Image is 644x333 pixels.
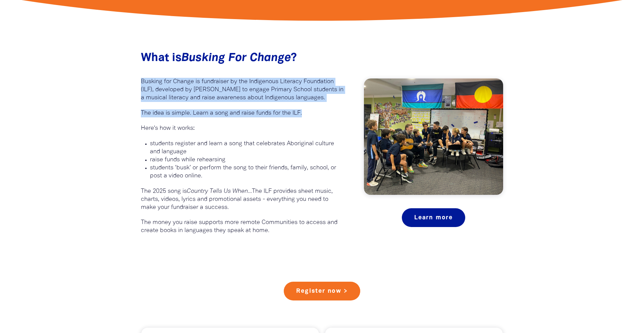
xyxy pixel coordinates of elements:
p: students ‘busk’ or perform the song to their friends, family, school, or post a video online. [150,164,344,180]
p: students register and learn a song that celebrates Aboriginal culture and language [150,140,344,156]
p: The money you raise supports more remote Communities to access and create books in languages they... [141,219,344,235]
a: Register now > [284,282,360,300]
em: Country Tells Us When... [187,188,252,194]
img: Josh Pyke with a Busking For Change Class [364,78,503,195]
p: The idea is simple. Learn a song and raise funds for the ILF. [141,109,344,117]
p: The 2025 song is The ILF provides sheet music, charts, videos, lyrics and promotional assets - ev... [141,187,344,212]
a: Learn more [402,208,465,227]
span: What is ? [141,53,297,63]
p: Here's how it works: [141,124,344,132]
p: Busking for Change is fundraiser by the Indigenous Literacy Foundation (ILF), developed by [PERSO... [141,78,344,102]
p: raise funds while rehearsing [150,156,344,164]
em: Busking For Change [181,53,291,63]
